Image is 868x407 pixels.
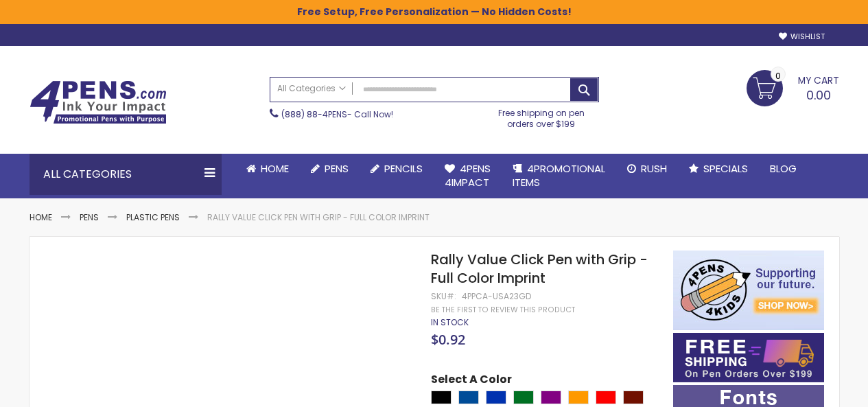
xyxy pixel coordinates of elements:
div: Maroon [623,391,644,404]
div: 4PPCA-USA23GD [462,291,531,302]
a: Pens [300,154,360,184]
span: Home [261,161,289,176]
a: Home [30,211,52,223]
span: $0.92 [431,330,465,349]
span: Select A Color [431,372,512,391]
a: Rush [616,154,678,184]
span: - Call Now! [281,108,393,120]
a: Home [235,154,300,184]
span: Specials [703,161,748,176]
li: Rally Value Click Pen with Grip - Full Color Imprint [207,212,430,223]
a: (888) 88-4PENS [281,108,347,120]
a: Be the first to review this product [431,305,575,315]
a: Blog [759,154,808,184]
a: 0.00 0 [747,70,839,104]
strong: SKU [431,290,456,302]
a: 4PROMOTIONALITEMS [502,154,616,198]
div: Purple [541,391,561,404]
span: Rally Value Click Pen with Grip - Full Color Imprint [431,250,648,288]
a: All Categories [270,78,353,100]
span: 4PROMOTIONAL ITEMS [513,161,605,189]
img: 4Pens Custom Pens and Promotional Products [30,80,167,124]
span: Rush [641,161,667,176]
div: Blue [486,391,506,404]
div: Orange [568,391,589,404]
span: In stock [431,316,469,328]
span: Pencils [384,161,423,176]
div: Black [431,391,451,404]
div: All Categories [30,154,222,195]
a: Pencils [360,154,434,184]
span: Pens [325,161,349,176]
div: Availability [431,317,469,328]
a: Wishlist [779,32,825,42]
img: Free shipping on orders over $199 [673,333,824,382]
a: Pens [80,211,99,223]
span: Blog [770,161,797,176]
div: Red [596,391,616,404]
img: 4pens 4 kids [673,251,824,330]
span: All Categories [277,83,346,94]
a: Specials [678,154,759,184]
span: 0 [775,69,781,82]
div: Green [513,391,534,404]
span: 4Pens 4impact [445,161,491,189]
div: Free shipping on pen orders over $199 [484,102,599,130]
a: 4Pens4impact [434,154,502,198]
div: Dark Blue [458,391,479,404]
span: 0.00 [806,86,831,104]
a: Plastic Pens [126,211,180,223]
